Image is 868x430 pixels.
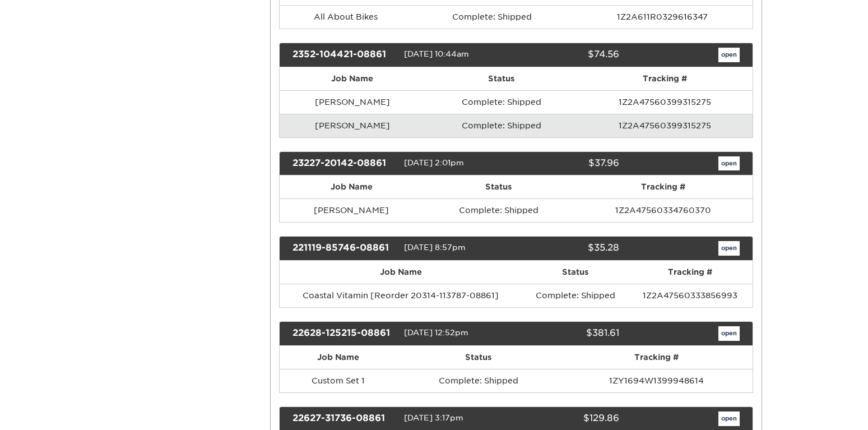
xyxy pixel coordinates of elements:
[284,48,404,62] div: 2352-104421-08861
[628,284,752,307] td: 1Z2A47560333856993
[572,5,752,29] td: 1Z2A611R0329616347
[284,241,404,256] div: 221119-85746-08861
[574,175,753,198] th: Tracking #
[280,369,396,392] td: Custom Set 1
[560,346,752,369] th: Tracking #
[425,114,578,137] td: Complete: Shipped
[578,90,753,114] td: 1Z2A47560399315275
[522,284,629,307] td: Complete: Shipped
[574,198,753,222] td: 1Z2A47560334760370
[280,114,425,137] td: [PERSON_NAME]
[508,156,628,171] div: $37.96
[404,158,464,167] span: [DATE] 2:01pm
[508,326,628,341] div: $381.61
[423,198,574,222] td: Complete: Shipped
[522,261,629,284] th: Status
[284,156,404,171] div: 23227-20142-08861
[508,48,628,62] div: $74.56
[425,90,578,114] td: Complete: Shipped
[718,241,740,256] a: open
[280,198,423,222] td: [PERSON_NAME]
[508,411,628,426] div: $129.86
[396,346,560,369] th: Status
[280,67,425,90] th: Job Name
[718,411,740,426] a: open
[423,175,574,198] th: Status
[404,49,469,58] span: [DATE] 10:44am
[718,326,740,341] a: open
[718,156,740,171] a: open
[280,346,396,369] th: Job Name
[578,114,753,137] td: 1Z2A47560399315275
[280,5,412,29] td: All About Bikes
[404,413,463,422] span: [DATE] 3:17pm
[284,326,404,341] div: 22628-125215-08861
[280,90,425,114] td: [PERSON_NAME]
[508,241,628,256] div: $35.28
[280,261,522,284] th: Job Name
[560,369,752,392] td: 1ZY1694W1399948614
[404,328,468,337] span: [DATE] 12:52pm
[718,48,740,62] a: open
[425,67,578,90] th: Status
[404,243,466,252] span: [DATE] 8:57pm
[284,411,404,426] div: 22627-31736-08861
[280,284,522,307] td: Coastal Vitamin [Reorder 20314-113787-08861]
[280,175,423,198] th: Job Name
[396,369,560,392] td: Complete: Shipped
[628,261,752,284] th: Tracking #
[412,5,572,29] td: Complete: Shipped
[578,67,753,90] th: Tracking #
